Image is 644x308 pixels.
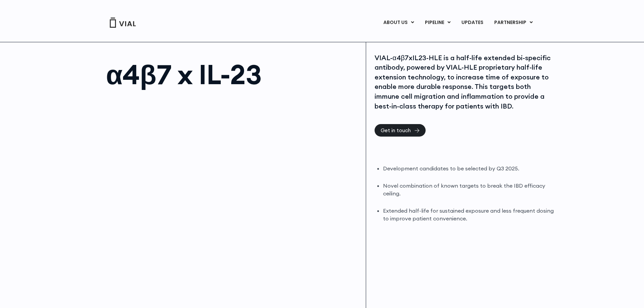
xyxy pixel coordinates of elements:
[383,207,555,222] li: Extended half-life for sustained exposure and less frequent dosing to improve patient convenience.
[489,17,538,28] a: PARTNERSHIPMenu Toggle
[378,17,419,28] a: ABOUT USMenu Toggle
[106,61,359,88] h1: α4β7 x IL-23
[375,124,426,137] a: Get in touch
[420,17,456,28] a: PIPELINEMenu Toggle
[109,18,136,28] img: Vial Logo
[375,53,555,111] div: VIAL-α4β7xIL23-HLE is a half-life extended bi-specific antibody, powered by VIAL-HLE proprietary ...
[383,182,555,197] li: Novel combination of known targets to break the IBD efficacy ceiling.
[456,17,488,28] a: UPDATES
[383,165,555,172] li: Development candidates to be selected by Q3 2025.
[381,128,411,133] span: Get in touch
